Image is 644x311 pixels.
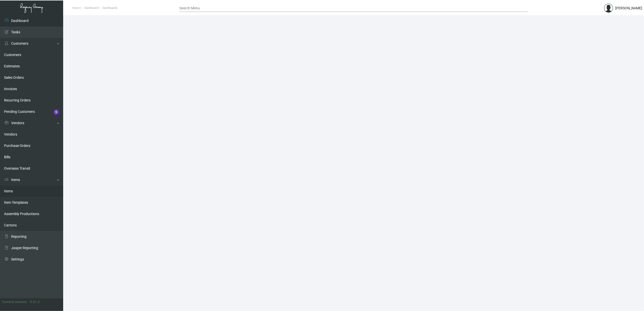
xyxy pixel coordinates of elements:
span: Dashboard [84,6,98,10]
div: [PERSON_NAME] [615,6,642,11]
div: 0.51.2 [30,299,40,305]
div: Current version: [2,299,28,305]
img: admin@bootstrapmaster.com [604,4,613,13]
span: Dashboards [103,6,117,10]
span: Home [72,6,80,10]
